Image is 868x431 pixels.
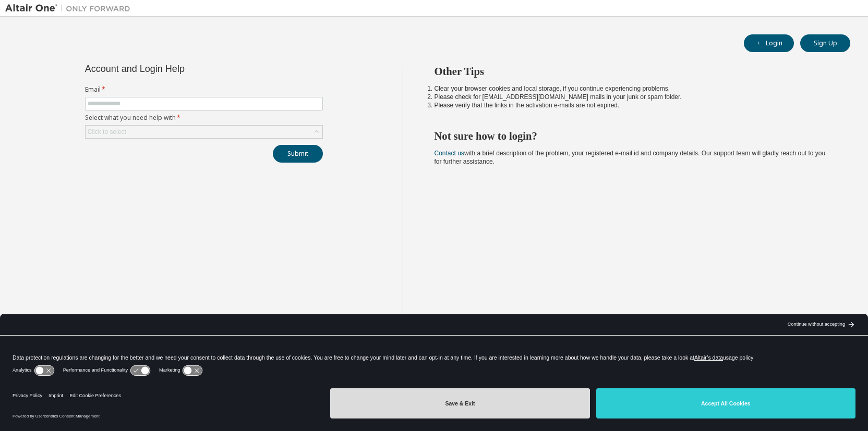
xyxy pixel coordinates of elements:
li: Please check for [EMAIL_ADDRESS][DOMAIN_NAME] mails in your junk or spam folder. [435,93,832,101]
label: Select what you need help with [85,114,323,122]
span: with a brief description of the problem, your registered e-mail id and company details. Our suppo... [435,150,826,165]
button: Login [744,34,794,52]
h2: Not sure how to login? [435,129,832,143]
li: Please verify that the links in the activation e-mails are not expired. [435,101,832,109]
li: Clear your browser cookies and local storage, if you continue experiencing problems. [435,84,832,93]
button: Sign Up [800,34,850,52]
button: Submit [273,145,323,163]
h2: Other Tips [435,65,832,78]
a: Contact us [435,150,464,157]
div: Click to select [88,128,126,136]
img: Altair One [5,3,136,14]
label: Email [85,85,323,94]
div: Account and Login Help [85,65,275,73]
div: Click to select [86,126,322,138]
